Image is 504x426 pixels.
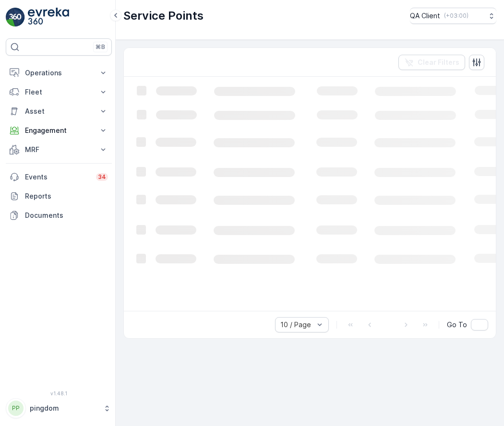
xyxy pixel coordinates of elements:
a: Documents [6,206,112,225]
p: Events [25,172,90,182]
a: Events34 [6,167,112,187]
button: Asset [6,102,112,121]
a: Reports [6,187,112,206]
button: QA Client(+03:00) [410,8,496,24]
p: Clear Filters [418,58,459,67]
img: logo [6,8,25,27]
p: Service Points [123,8,204,24]
p: MRF [25,145,93,154]
button: MRF [6,140,112,159]
p: pingdom [30,403,98,413]
p: Engagement [25,126,93,135]
p: Asset [25,106,93,116]
p: Fleet [25,87,93,97]
span: Go To [447,320,467,330]
button: Fleet [6,83,112,102]
button: PPpingdom [6,398,112,418]
img: logo_light-DOdMpM7g.png [28,8,69,27]
p: Reports [25,191,108,201]
p: ⌘B [96,43,105,51]
span: v 1.48.1 [6,390,112,396]
p: Documents [25,211,108,220]
button: Operations [6,63,112,83]
button: Clear Filters [398,55,465,70]
button: Engagement [6,121,112,140]
p: ( +03:00 ) [444,12,468,20]
p: QA Client [410,11,440,21]
p: 34 [98,173,106,181]
div: PP [8,401,24,416]
p: Operations [25,68,93,78]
